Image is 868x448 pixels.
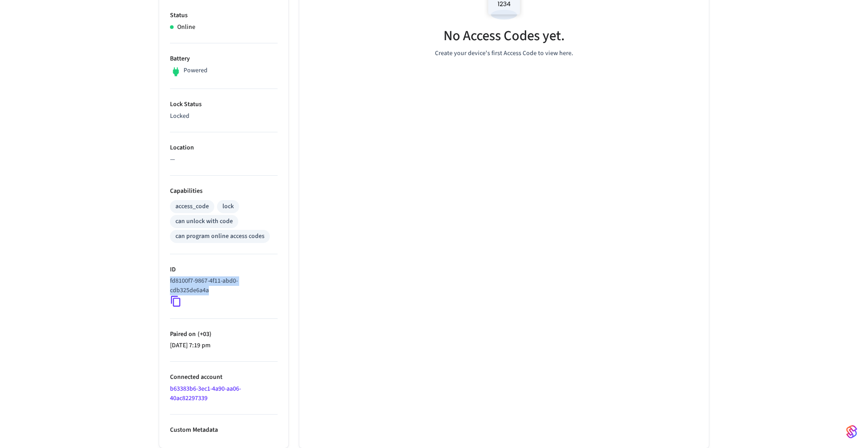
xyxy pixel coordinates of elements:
p: Online [177,23,195,32]
div: can unlock with code [175,217,233,226]
p: Battery [170,54,278,64]
p: — [170,155,278,164]
img: SeamLogoGradient.69752ec5.svg [846,425,857,439]
p: Lock Status [170,100,278,109]
h5: No Access Codes yet. [443,27,565,45]
span: ( +03 ) [196,330,212,339]
p: [DATE] 7:19 pm [170,341,278,350]
div: can program online access codes [175,232,264,241]
p: Create your device's first Access Code to view here. [435,49,573,58]
a: b63383b6-3ec1-4a90-aa06-40ac82297339 [170,384,241,403]
p: Capabilities [170,187,278,196]
p: Custom Metadata [170,425,278,435]
p: Paired on [170,330,278,339]
div: lock [222,202,234,211]
div: access_code [175,202,209,211]
p: fd8100f7-9867-4f11-abd0-cdb325de6a4a [170,276,274,295]
p: Location [170,143,278,153]
p: Locked [170,112,278,121]
p: ID [170,265,278,275]
p: Connected account [170,373,278,382]
p: Powered [184,66,208,75]
p: Status [170,11,278,20]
